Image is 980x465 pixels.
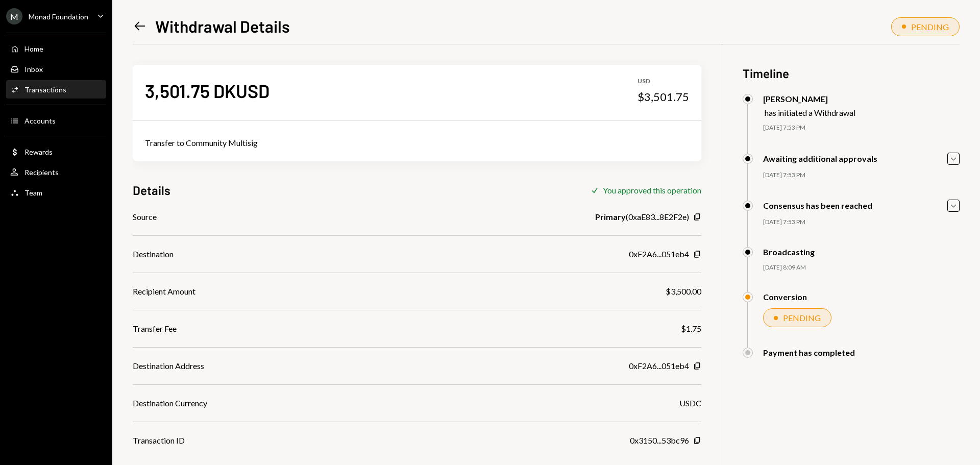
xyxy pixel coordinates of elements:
div: 0x3150...53bc96 [630,434,689,447]
div: Transactions [24,85,66,94]
h3: Timeline [743,65,960,82]
div: Payment has completed [763,348,855,357]
div: 0xF2A6...051eb4 [629,360,689,372]
div: M [6,8,22,25]
a: Inbox [6,60,106,78]
div: Source [133,211,157,223]
a: Accounts [6,111,106,130]
div: Accounts [24,116,56,125]
div: has initiated a Withdrawal [765,108,855,117]
div: Monad Foundation [29,12,88,21]
div: Destination [133,248,174,260]
div: Transfer Fee [133,323,177,335]
div: Transfer to Community Multisig [145,137,689,149]
div: Inbox [24,65,43,74]
div: Destination Address [133,360,204,372]
div: Transaction ID [133,434,185,447]
div: Conversion [763,292,807,302]
div: USDC [679,397,701,409]
a: Rewards [6,142,106,161]
a: Home [6,39,106,58]
div: [PERSON_NAME] [763,94,855,104]
div: $3,501.75 [638,90,689,104]
div: Rewards [24,148,53,156]
div: $3,500.00 [666,285,701,298]
div: You approved this operation [603,185,701,195]
div: [DATE] 8:09 AM [763,263,960,272]
div: [DATE] 7:53 PM [763,124,960,132]
div: Recipient Amount [133,285,195,298]
div: $1.75 [681,323,701,335]
b: Primary [595,211,626,223]
div: ( 0xaE83...8E2F2e ) [595,211,689,223]
div: Home [24,44,43,53]
a: Recipients [6,163,106,181]
h3: Details [133,182,170,199]
div: 3,501.75 DKUSD [145,79,269,102]
div: Broadcasting [763,247,815,257]
div: [DATE] 7:53 PM [763,218,960,227]
a: Team [6,183,106,202]
a: Transactions [6,80,106,99]
div: Recipients [24,168,59,177]
div: PENDING [911,22,949,32]
div: Team [24,188,42,197]
div: PENDING [783,313,821,323]
div: Destination Currency [133,397,207,409]
div: Consensus has been reached [763,201,872,210]
div: [DATE] 7:53 PM [763,171,960,180]
div: USD [638,77,689,86]
h1: Withdrawal Details [155,16,290,36]
div: 0xF2A6...051eb4 [629,248,689,260]
div: Awaiting additional approvals [763,154,877,163]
